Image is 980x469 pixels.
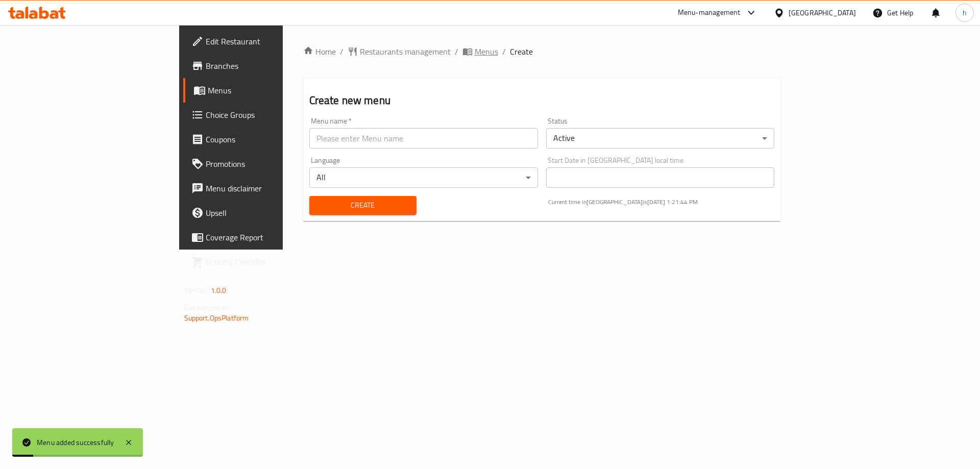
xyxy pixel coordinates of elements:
[502,45,506,58] li: /
[206,182,335,194] span: Menu disclaimer
[184,301,231,314] span: Get support on:
[548,198,775,207] p: Current time in [GEOGRAPHIC_DATA] is [DATE] 1:21:44 PM
[184,284,209,297] span: Version:
[37,437,114,448] div: Menu added successfully
[309,93,775,108] h2: Create new menu
[183,201,343,225] a: Upsell
[206,231,335,243] span: Coverage Report
[206,109,335,121] span: Choice Groups
[183,29,343,54] a: Edit Restaurant
[360,45,451,58] span: Restaurants management
[208,84,335,96] span: Menus
[462,45,498,58] a: Menus
[183,225,343,250] a: Coverage Report
[206,256,335,268] span: Grocery Checklist
[309,167,538,188] div: All
[183,250,343,274] a: Grocery Checklist
[206,60,335,72] span: Branches
[206,158,335,170] span: Promotions
[510,45,533,58] span: Create
[183,152,343,176] a: Promotions
[317,199,408,212] span: Create
[183,54,343,78] a: Branches
[206,35,335,47] span: Edit Restaurant
[183,127,343,152] a: Coupons
[309,196,416,215] button: Create
[789,7,856,18] div: [GEOGRAPHIC_DATA]
[206,207,335,219] span: Upsell
[546,128,775,149] div: Active
[183,176,343,201] a: Menu disclaimer
[455,45,458,58] li: /
[184,311,249,325] a: Support.OpsPlatform
[303,45,781,58] nav: breadcrumb
[183,103,343,127] a: Choice Groups
[963,7,967,18] span: h
[678,7,741,19] div: Menu-management
[211,284,227,297] span: 1.0.0
[309,128,538,149] input: Please enter Menu name
[348,45,451,58] a: Restaurants management
[475,45,498,58] span: Menus
[206,133,335,145] span: Coupons
[183,78,343,103] a: Menus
